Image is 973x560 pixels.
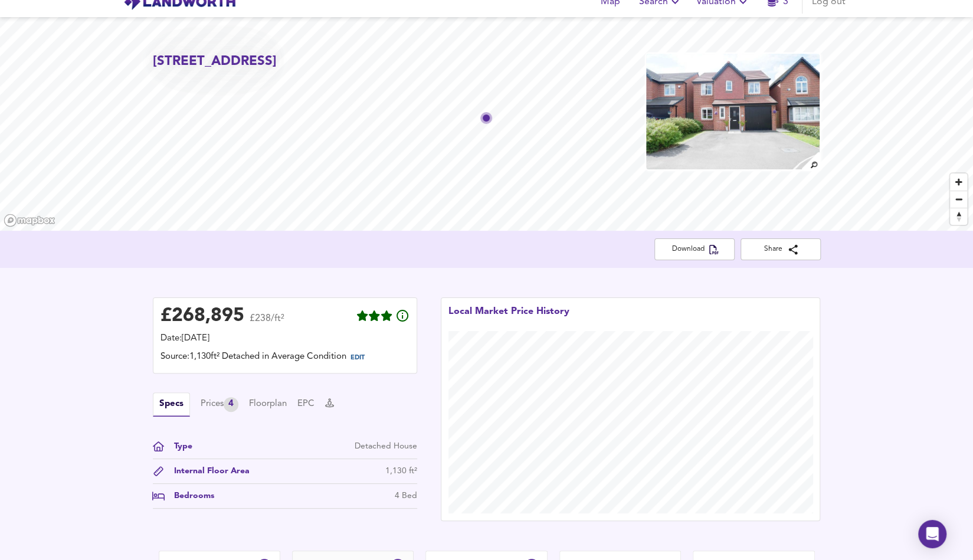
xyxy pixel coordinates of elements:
button: Specs [153,392,190,417]
div: 4 Bed [395,490,417,502]
button: Download [654,238,735,260]
div: Local Market Price History [448,305,569,331]
button: Prices4 [201,397,238,412]
div: 1,130 ft² [385,465,417,477]
div: Prices [201,397,238,412]
span: Download [664,243,725,256]
button: Share [741,238,821,260]
div: Bedrooms [165,490,214,502]
h2: [STREET_ADDRESS] [153,53,277,71]
div: Type [165,440,192,453]
div: Source: 1,130ft² Detached in Average Condition [160,351,409,366]
button: Zoom out [950,191,967,208]
span: £238/ft² [250,314,284,331]
span: Zoom out [950,191,967,208]
img: search [800,150,821,171]
a: Mapbox homepage [4,214,55,227]
div: Internal Floor Area [165,465,250,477]
span: Reset bearing to north [950,208,967,225]
button: Reset bearing to north [950,208,967,225]
button: Zoom in [950,173,967,191]
div: Open Intercom Messenger [918,520,946,548]
div: Date: [DATE] [160,332,409,345]
div: £ 268,895 [160,307,244,325]
div: 4 [224,397,238,412]
button: Floorplan [249,398,287,411]
span: EDIT [350,355,365,361]
img: property [645,53,821,171]
div: Detached House [355,440,417,453]
button: EPC [297,398,314,411]
span: Share [750,243,811,256]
